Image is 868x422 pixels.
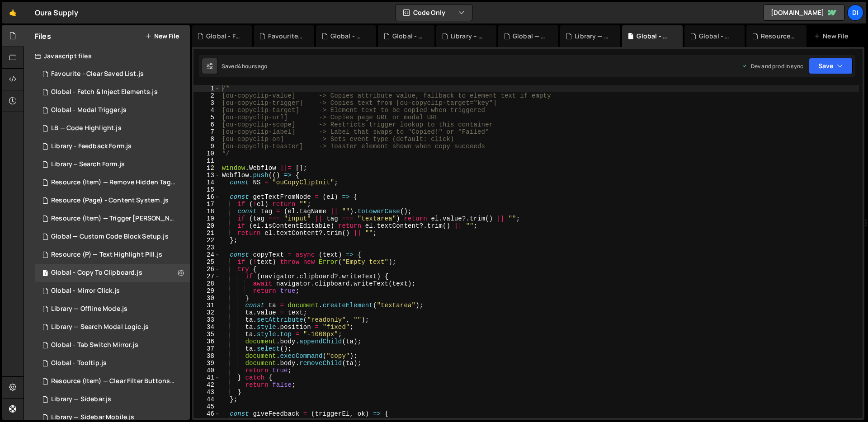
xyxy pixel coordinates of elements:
div: 14937/44471.js [35,282,190,300]
div: 14937/45352.js [35,390,190,408]
div: 13 [193,172,220,179]
h2: Files [35,31,51,41]
div: 40 [193,367,220,374]
div: Library — Offline Mode.js [575,32,609,41]
div: Global - Tooltip.js [51,359,107,367]
span: 1 [42,270,48,277]
div: 14937/44597.js [35,246,190,264]
div: 4 hours ago [238,62,268,70]
div: 14937/45672.js [35,65,190,83]
div: Library — Search Modal Logic.js [51,323,149,331]
div: Global - Copy To Clipboard.css [330,32,365,41]
div: 14937/46038.js [35,119,190,137]
div: 30 [193,295,220,302]
div: 14937/44586.js [35,300,190,318]
div: Resource (Item) — Trigger [PERSON_NAME] on Save.js [51,215,176,223]
div: Oura Supply [35,7,78,18]
div: 45 [193,403,220,410]
div: 19 [193,215,220,222]
div: 14937/43535.js [35,173,193,192]
a: Di [847,5,863,21]
div: 12 [193,164,220,172]
button: Save [809,58,853,74]
div: 16 [193,193,220,201]
div: 36 [193,338,220,345]
div: 7 [193,128,220,136]
div: 23 [193,244,220,251]
div: Saved [222,62,268,70]
div: 1 [193,85,220,92]
div: 33 [193,316,220,324]
a: [DOMAIN_NAME] [763,5,844,21]
div: Global - Tooltip.css [392,32,424,41]
div: Library — Sidebar.js [51,395,111,403]
div: Library - Feedback Form.js [51,142,132,150]
div: Javascript files [24,47,190,65]
div: 5 [193,114,220,121]
div: Global - Mirror Click.js [51,287,120,295]
button: New File [145,33,179,40]
a: 🤙 [2,2,24,23]
div: 27 [193,273,220,280]
div: Global - Copy To Clipboard.js [637,32,671,41]
div: 14937/46006.js [35,192,190,210]
div: Library – Search Form.js [51,160,125,169]
div: 25 [193,258,220,266]
div: Global — Custom Code Block Setup.js [51,233,169,241]
div: Global - Modal Trigger.js [51,106,127,114]
div: 6 [193,121,220,128]
div: 14937/44582.js [35,264,190,282]
div: 10 [193,150,220,157]
div: Library — Offline Mode.js [51,305,127,313]
div: 17 [193,201,220,208]
div: 22 [193,237,220,244]
div: 14937/45864.js [35,83,190,101]
div: 9 [193,143,220,150]
div: Favourite - Clear Saved List.js [268,32,303,41]
div: 2 [193,92,220,99]
div: 14937/43515.js [35,210,193,228]
button: Code Only [396,5,472,21]
div: 26 [193,266,220,273]
div: Favourite - Clear Saved List.js [51,70,144,78]
div: 37 [193,345,220,352]
div: Resource (Item) — Remove Hidden Tags on Load.js [51,178,176,187]
div: Resource (P) — Text Highlight Pill.js [761,32,796,41]
div: 14937/45544.js [35,101,190,119]
div: Resource (P) — Text Highlight Pill.js [51,251,162,259]
div: 8 [193,136,220,143]
div: Global - Fetch & Inject Elements.js [51,88,158,96]
div: 14937/44851.js [35,318,190,336]
div: 3 [193,99,220,107]
div: LB — Code Highlight.js [51,124,122,132]
div: 14937/44562.js [35,354,190,372]
div: 29 [193,287,220,295]
div: 11 [193,157,220,164]
div: 14937/45456.js [35,155,190,173]
div: New File [814,32,852,41]
div: 21 [193,230,220,237]
div: Library — Sidebar Mobile.js [51,413,134,422]
div: 18 [193,208,220,215]
div: Resource (Item) — Clear Filter Buttons.js [51,377,176,385]
div: Global — Custom Code Block Setup.js [513,32,547,41]
div: 43 [193,389,220,396]
div: 35 [193,331,220,338]
div: 14937/44975.js [35,336,190,354]
div: Library – Search Form.js [451,32,486,41]
div: 39 [193,360,220,367]
div: 14937/44281.js [35,228,190,246]
div: 32 [193,309,220,316]
div: 14937/43376.js [35,372,193,390]
div: 38 [193,352,220,360]
div: 28 [193,280,220,287]
div: 14937/45625.js [35,137,190,155]
div: 46 [193,410,220,417]
div: 20 [193,222,220,230]
div: Resource (Page) - Content System .js [51,197,169,205]
div: 42 [193,381,220,389]
div: 24 [193,251,220,258]
div: 34 [193,324,220,331]
div: Global - Mirror Click.js [699,32,734,41]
